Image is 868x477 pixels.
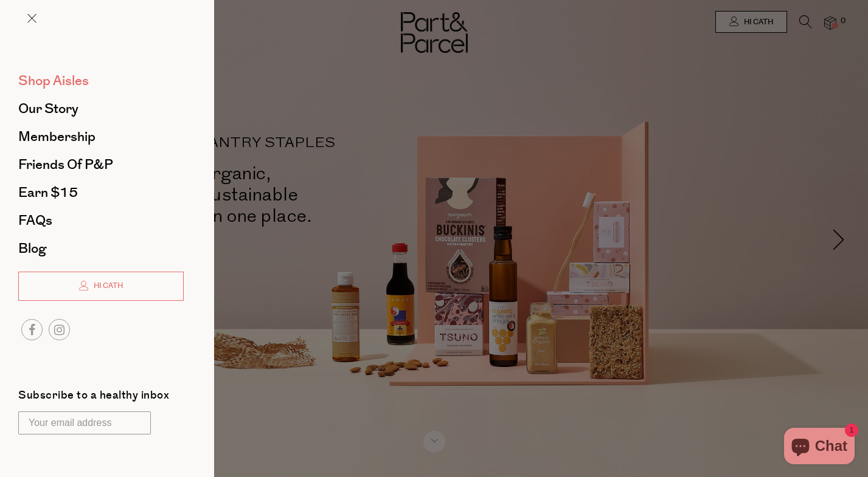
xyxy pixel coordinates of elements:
inbox-online-store-chat: Shopify online store chat [780,428,858,467]
span: FAQs [18,211,52,230]
a: Earn $15 [18,186,184,199]
a: Shop Aisles [18,74,184,88]
a: FAQs [18,214,184,227]
span: Our Story [18,99,78,118]
span: Earn $15 [18,183,78,202]
span: Blog [18,239,46,258]
a: Our Story [18,102,184,115]
span: Hi Cath [91,281,123,291]
a: Membership [18,130,184,143]
label: Subscribe to a healthy inbox [18,390,169,405]
span: Friends of P&P [18,155,113,174]
a: Friends of P&P [18,158,184,171]
span: Membership [18,127,95,146]
span: Shop Aisles [18,71,89,91]
input: Your email address [18,411,151,434]
a: Blog [18,242,184,255]
a: Hi Cath [18,272,184,301]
